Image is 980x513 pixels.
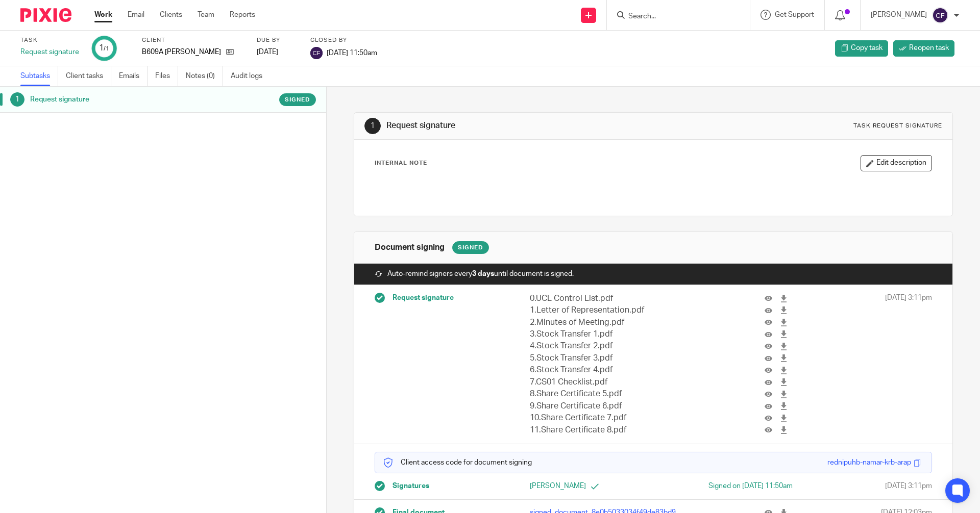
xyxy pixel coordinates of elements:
[530,481,653,491] p: [PERSON_NAME]
[155,66,178,86] a: Files
[775,11,814,18] span: Get Support
[66,66,111,86] a: Client tasks
[20,47,79,57] div: Request signature
[230,10,255,20] a: Reports
[669,481,793,491] div: Signed on [DATE] 11:50am
[383,457,532,468] p: Client access code for document signing
[142,36,244,44] label: Client
[94,10,112,20] a: Work
[835,40,888,57] a: Copy task
[861,155,932,171] button: Edit description
[530,328,684,340] p: 3.Stock Transfer 1.pdf
[627,12,719,21] input: Search
[452,241,489,254] div: Signed
[142,47,221,57] p: B609A [PERSON_NAME]
[932,7,948,23] img: svg%3E
[530,317,684,328] p: 2.Minutes of Meeting.pdf
[386,120,675,131] h1: Request signature
[530,388,684,400] p: 8.Share Certificate 5.pdf
[885,293,932,436] span: [DATE] 3:11pm
[186,66,223,86] a: Notes (0)
[10,92,24,107] div: 1
[310,36,377,44] label: Closed by
[30,92,221,107] h1: Request signature
[885,481,932,491] span: [DATE] 3:11pm
[387,269,574,279] span: Auto-remind signers every until document is signed.
[827,457,911,468] div: rednipuhb-namar-krb-arap
[20,8,71,22] img: Pixie
[375,159,427,167] p: Internal Note
[893,40,954,57] a: Reopen task
[530,412,684,424] p: 10.Share Certificate 7.pdf
[285,95,310,104] span: Signed
[257,47,298,57] div: [DATE]
[393,293,454,303] span: Request signature
[198,10,214,20] a: Team
[128,10,144,20] a: Email
[257,36,298,44] label: Due by
[364,118,381,134] div: 1
[530,352,684,364] p: 5.Stock Transfer 3.pdf
[393,481,429,491] span: Signatures
[871,10,927,20] p: [PERSON_NAME]
[851,43,883,53] span: Copy task
[530,376,684,388] p: 7.CS01 Checklist.pdf
[530,400,684,412] p: 9.Share Certificate 6.pdf
[20,36,79,44] label: Task
[530,293,684,304] p: 0.UCL Control List.pdf
[327,49,377,56] span: [DATE] 11:50am
[530,340,684,352] p: 4.Stock Transfer 2.pdf
[530,364,684,376] p: 6.Stock Transfer 4.pdf
[160,10,182,20] a: Clients
[530,304,684,316] p: 1.Letter of Representation.pdf
[99,42,109,54] div: 1
[472,270,494,277] strong: 3 days
[375,242,445,253] h1: Document signing
[909,43,949,53] span: Reopen task
[104,46,109,52] small: /1
[20,66,58,86] a: Subtasks
[530,424,684,436] p: 11.Share Certificate 8.pdf
[119,66,148,86] a: Emails
[231,66,270,86] a: Audit logs
[310,47,323,59] img: svg%3E
[853,122,942,130] div: Task request signature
